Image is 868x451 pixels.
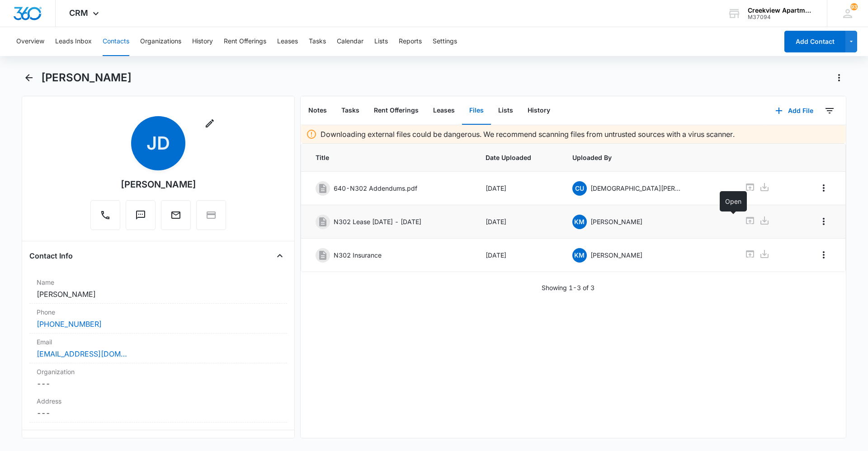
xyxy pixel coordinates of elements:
a: Email [161,214,191,222]
p: N302 Insurance [334,250,382,260]
button: Add File [766,100,822,122]
p: Downloading external files could be dangerous. We recommend scanning files from untrusted sources... [321,129,735,140]
button: Lists [491,97,520,125]
span: JD [131,116,185,170]
div: account id [748,14,814,20]
dd: [PERSON_NAME] [37,289,280,300]
td: [DATE] [475,239,561,272]
button: Rent Offerings [367,97,426,125]
label: Email [37,337,280,347]
button: Lists [374,27,388,56]
a: Call [90,214,120,222]
span: CU [572,181,587,196]
p: 640-N302 Addendums.pdf [334,183,417,193]
button: Overflow Menu [816,248,831,262]
a: [EMAIL_ADDRESS][DOMAIN_NAME] [37,348,127,359]
button: Organizations [140,27,181,56]
button: Overflow Menu [816,214,831,229]
button: Leases [277,27,298,56]
p: [PERSON_NAME] [590,250,642,260]
button: Calendar [337,27,363,56]
button: Overview [16,27,44,56]
p: N302 Lease [DATE] - [DATE] [334,217,421,226]
button: Text [126,200,156,230]
div: Phone[PHONE_NUMBER] [29,304,287,334]
button: Reports [399,27,422,56]
label: Phone [37,307,280,317]
div: Organization--- [29,363,287,393]
button: Leads Inbox [55,27,92,56]
div: notifications count [850,3,858,10]
button: Filters [822,103,837,118]
button: Leases [426,97,462,125]
button: Back [22,70,36,85]
button: Rent Offerings [224,27,266,56]
p: [PERSON_NAME] [590,217,642,226]
button: Notes [301,97,334,125]
button: Settings [433,27,457,56]
span: CRM [69,8,88,18]
span: 93 [850,3,858,10]
span: KM [572,248,587,263]
span: Title [316,153,464,162]
span: KM [572,215,587,229]
p: Showing 1-3 of 3 [542,283,594,292]
button: Contacts [103,27,129,56]
button: History [192,27,213,56]
h4: Contact Info [29,250,73,261]
label: Organization [37,367,280,376]
a: Text [126,214,156,222]
div: Address--- [29,393,287,423]
td: [DATE] [475,172,561,205]
button: Email [161,200,191,230]
div: account name [748,7,814,14]
dd: --- [37,408,280,418]
button: Add Contact [784,31,845,52]
label: Name [37,277,280,287]
button: Tasks [334,97,367,125]
button: History [520,97,557,125]
div: [PERSON_NAME] [121,178,196,191]
button: Files [462,97,491,125]
span: Uploaded By [572,153,723,162]
dd: --- [37,378,280,389]
button: Actions [832,70,846,85]
button: Call [90,200,120,230]
span: Date Uploaded [486,153,551,162]
h1: [PERSON_NAME] [41,71,132,85]
a: [PHONE_NUMBER] [37,319,102,329]
button: Overflow Menu [816,181,831,195]
p: [DEMOGRAPHIC_DATA][PERSON_NAME] [590,183,681,193]
td: [DATE] [475,205,561,239]
div: Name[PERSON_NAME] [29,274,287,304]
button: Close [273,249,287,263]
div: Open [720,191,747,211]
div: Email[EMAIL_ADDRESS][DOMAIN_NAME] [29,334,287,363]
button: Tasks [309,27,326,56]
label: Address [37,396,280,406]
